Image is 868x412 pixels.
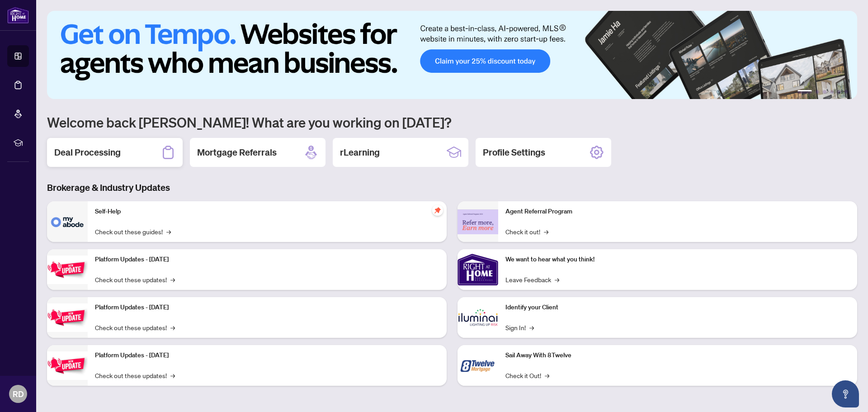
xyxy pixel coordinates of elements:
[505,227,548,237] a: Check it out!→
[837,90,841,94] button: 5
[95,303,439,313] p: Platform Updates - [DATE]
[170,370,175,380] span: →
[797,90,812,94] button: 1
[47,181,857,194] h3: Brokerage & Industry Updates
[458,297,498,338] img: Identify your Client
[95,255,439,265] p: Platform Updates - [DATE]
[7,7,29,24] img: logo
[47,114,857,131] h1: Welcome back [PERSON_NAME]! What are you working on [DATE]?
[844,90,848,94] button: 6
[170,275,175,284] span: →
[544,227,548,237] span: →
[170,322,175,332] span: →
[823,90,826,94] button: 3
[832,380,859,407] button: Open asap
[13,388,24,400] span: RD
[830,90,834,94] button: 4
[458,209,498,234] img: Agent Referral Program
[555,275,559,284] span: →
[505,207,850,217] p: Agent Referral Program
[432,205,443,216] span: pushpin
[458,345,498,386] img: Sail Away With 8Twelve
[95,370,175,380] a: Check out these updates!→
[483,146,545,159] h2: Profile Settings
[166,227,171,237] span: →
[47,201,88,242] img: Self-Help
[545,370,549,380] span: →
[95,322,175,332] a: Check out these updates!→
[505,275,559,284] a: Leave Feedback→
[47,303,88,332] img: Platform Updates - July 8, 2025
[54,146,121,159] h2: Deal Processing
[505,322,534,332] a: Sign In!→
[505,370,549,380] a: Check it Out!→
[505,303,850,313] p: Identify your Client
[95,275,175,284] a: Check out these updates!→
[95,350,439,360] p: Platform Updates - [DATE]
[505,350,850,360] p: Sail Away With 8Twelve
[95,207,439,217] p: Self-Help
[505,255,850,265] p: We want to hear what you think!
[47,11,857,99] img: Slide 0
[95,227,171,237] a: Check out these guides!→
[47,256,88,284] img: Platform Updates - July 21, 2025
[47,351,88,380] img: Platform Updates - June 23, 2025
[197,146,277,159] h2: Mortgage Referrals
[529,322,534,332] span: →
[458,249,498,290] img: We want to hear what you think!
[340,146,380,159] h2: rLearning
[816,90,819,94] button: 2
